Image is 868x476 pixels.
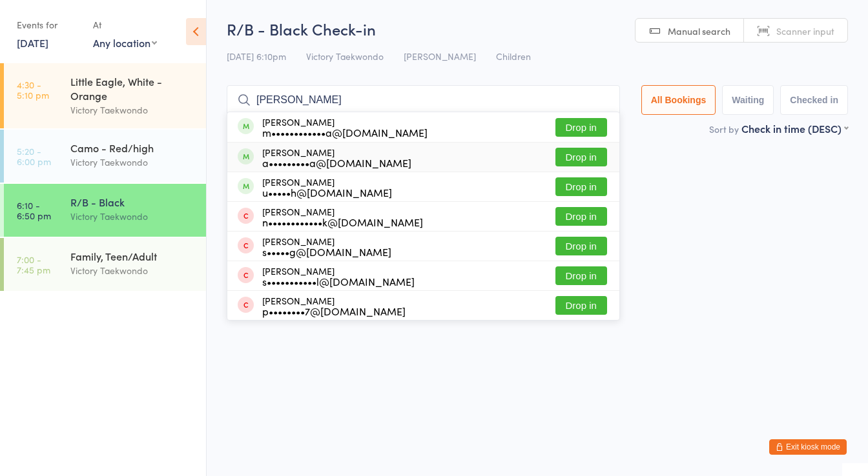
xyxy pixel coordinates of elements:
div: Camo - Red/high [70,141,195,155]
button: Drop in [555,237,607,255]
div: [PERSON_NAME] [262,147,411,168]
h2: R/B - Black Check-in [227,18,848,39]
button: Waiting [722,85,774,115]
div: [PERSON_NAME] [262,236,391,257]
a: 6:10 -6:50 pmR/B - BlackVictory Taekwondo [4,184,206,237]
time: 4:30 - 5:10 pm [17,79,49,100]
span: [DATE] 6:10pm [227,50,286,63]
div: a•••••••••a@[DOMAIN_NAME] [262,157,411,168]
span: Scanner input [776,25,834,37]
div: [PERSON_NAME] [262,295,406,316]
span: Victory Taekwondo [306,50,384,63]
button: Drop in [555,207,607,226]
div: p••••••••7@[DOMAIN_NAME] [262,306,406,316]
a: 7:00 -7:45 pmFamily, Teen/AdultVictory Taekwondo [4,238,206,291]
div: Victory Taekwondo [70,263,195,278]
div: [PERSON_NAME] [262,266,415,286]
div: n••••••••••••k@[DOMAIN_NAME] [262,217,423,227]
div: m••••••••••••a@[DOMAIN_NAME] [262,127,428,137]
div: [PERSON_NAME] [262,206,423,227]
button: Drop in [555,148,607,166]
div: Family, Teen/Adult [70,249,195,263]
a: 5:20 -6:00 pmCamo - Red/highVictory Taekwondo [4,130,206,183]
div: Check in time (DESC) [741,121,848,135]
div: Victory Taekwondo [70,209,195,224]
button: Drop in [555,118,607,137]
span: [PERSON_NAME] [404,50,476,63]
div: R/B - Black [70,195,195,209]
div: s•••••g@[DOMAIN_NAME] [262,246,391,257]
a: 4:30 -5:10 pmLittle Eagle, White - OrangeVictory Taekwondo [4,63,206,128]
div: [PERSON_NAME] [262,117,428,137]
time: 7:00 - 7:45 pm [17,254,50,275]
div: [PERSON_NAME] [262,177,392,197]
button: Drop in [555,266,607,285]
a: [DATE] [17,35,48,50]
span: Children [496,50,531,63]
button: Exit kiosk mode [769,439,847,455]
time: 5:20 - 6:00 pm [17,146,51,166]
input: Search [227,85,620,115]
div: Victory Taekwondo [70,103,195,117]
div: u•••••h@[DOMAIN_NAME] [262,187,392,197]
div: s•••••••••••l@[DOMAIN_NAME] [262,276,415,286]
div: At [93,14,157,35]
div: Victory Taekwondo [70,155,195,170]
div: Any location [93,35,157,50]
time: 6:10 - 6:50 pm [17,200,51,221]
div: Events for [17,14,80,35]
div: Little Eagle, White - Orange [70,74,195,103]
button: Drop in [555,296,607,315]
button: Checked in [780,85,848,115]
button: Drop in [555,177,607,196]
button: All Bookings [641,85,716,115]
label: Sort by [709,123,739,135]
span: Manual search [668,25,730,37]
